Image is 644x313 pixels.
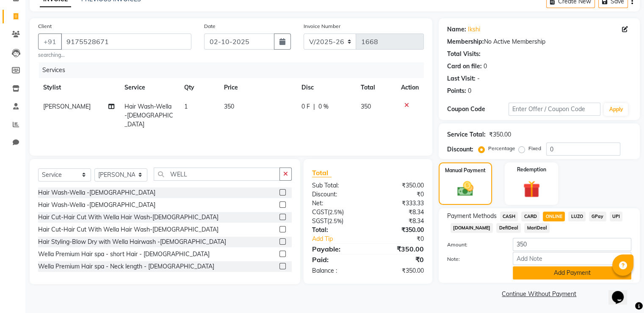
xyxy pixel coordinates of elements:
div: Wella Premium Hair spa - short Hair - [DEMOGRAPHIC_DATA] [38,250,210,259]
div: Sub Total: [306,181,368,190]
label: Manual Payment [445,167,486,174]
th: Service [119,78,179,97]
div: Hair Styling-Blow Dry with Wella Hairwash -[DEMOGRAPHIC_DATA] [38,238,226,246]
div: Coupon Code [447,105,509,114]
span: 2.5% [329,209,342,215]
div: Total: [306,226,368,235]
div: ₹350.00 [368,244,430,254]
span: 1 [184,103,188,110]
span: CARD [521,212,539,221]
div: Total Visits: [447,50,481,59]
label: Client [38,22,52,30]
span: 350 [224,103,234,110]
span: CASH [500,212,518,221]
span: Total [312,168,332,177]
span: 0 F [301,102,310,111]
span: 0 % [318,102,329,111]
span: SGST [312,217,327,225]
input: Add Note [513,252,631,265]
div: Discount: [306,190,368,199]
span: LUZO [568,212,586,221]
label: Date [204,22,216,30]
button: Add Payment [513,266,631,279]
span: Hair Wash-Wella -[DEMOGRAPHIC_DATA] [124,103,173,128]
img: _gift.svg [518,179,545,200]
label: Amount: [441,241,506,249]
th: Action [396,78,424,97]
div: ₹8.34 [368,217,430,226]
div: Paid: [306,254,368,265]
div: 0 [484,62,487,71]
input: Search by Name/Mobile/Email/Code [61,34,191,50]
div: ₹0 [378,235,430,243]
div: Services [39,62,430,78]
div: ₹350.00 [368,226,430,235]
span: | [313,102,315,111]
div: Net: [306,199,368,208]
div: ₹350.00 [368,266,430,275]
span: 350 [361,103,371,110]
div: Wella Premium Hair spa - Neck length - [DEMOGRAPHIC_DATA] [38,262,214,271]
div: ₹0 [368,190,430,199]
div: 0 [468,87,471,95]
div: Payable: [306,244,368,254]
div: Service Total: [447,130,486,139]
a: Ikshi [468,25,480,34]
div: Hair Cut-Hair Cut With Wella Hair Wash-[DEMOGRAPHIC_DATA] [38,213,218,222]
a: Continue Without Payment [440,290,638,299]
button: +91 [38,34,62,50]
div: Last Visit: [447,74,475,83]
span: 2.5% [329,218,342,224]
th: Disc [296,78,356,97]
span: DefiDeal [496,223,521,233]
div: ₹0 [368,254,430,265]
label: Redemption [517,166,546,173]
span: UPI [610,212,623,221]
input: Enter Offer / Coupon Code [509,103,601,116]
th: Total [356,78,396,97]
div: ₹350.00 [368,181,430,190]
span: MariDeal [524,223,550,233]
th: Stylist [38,78,119,97]
div: Hair Cut-Hair Cut With Wella Hair Wash-[DEMOGRAPHIC_DATA] [38,225,218,234]
div: Hair Wash-Wella -[DEMOGRAPHIC_DATA] [38,201,155,210]
div: Balance : [306,266,368,275]
div: Membership: [447,37,484,46]
label: Invoice Number [304,22,340,30]
span: ONLINE [543,212,565,221]
div: No Active Membership [447,37,631,46]
a: Add Tip [306,235,378,243]
span: GPay [589,212,606,221]
div: Discount: [447,145,473,154]
span: [PERSON_NAME] [43,103,91,110]
span: CGST [312,208,328,216]
th: Price [219,78,296,97]
iframe: chat widget [608,279,636,305]
small: searching... [38,51,191,59]
label: Percentage [488,145,515,152]
div: - [477,74,480,83]
label: Fixed [528,145,541,152]
div: Name: [447,25,466,34]
img: _cash.svg [452,179,478,198]
input: Search or Scan [154,168,280,181]
div: ( ) [306,208,368,217]
label: Note: [441,255,506,263]
div: ₹8.34 [368,208,430,217]
input: Amount [513,238,631,251]
span: [DOMAIN_NAME] [451,223,493,233]
span: Payment Methods [447,212,497,221]
div: ₹350.00 [489,130,511,139]
th: Qty [179,78,219,97]
div: Points: [447,87,466,95]
button: Apply [604,103,628,116]
div: Card on file: [447,62,482,71]
div: Hair Wash-Wella -[DEMOGRAPHIC_DATA] [38,188,155,197]
div: ₹333.33 [368,199,430,208]
div: ( ) [306,217,368,226]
